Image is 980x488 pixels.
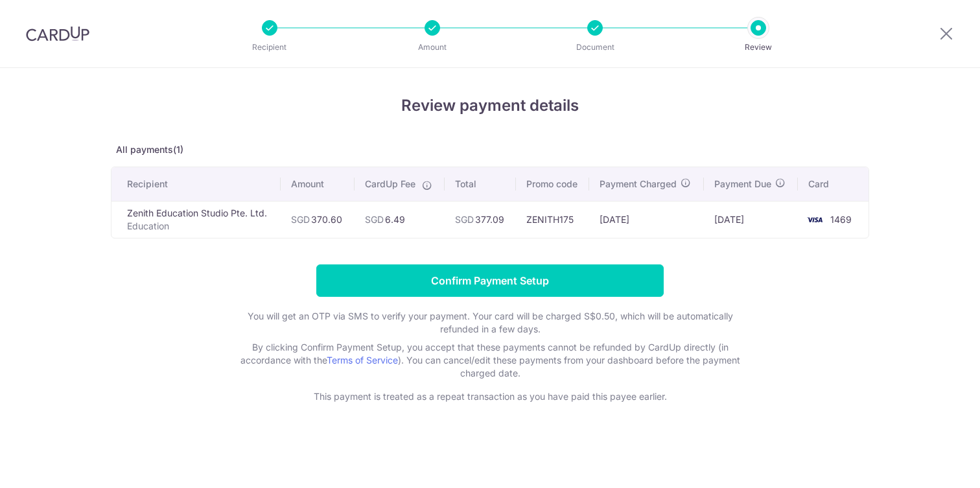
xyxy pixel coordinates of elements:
[111,94,869,117] h4: Review payment details
[365,178,415,191] span: CardUp Fee
[222,41,318,54] p: Recipient
[547,41,643,54] p: Document
[455,214,474,225] span: SGD
[589,201,704,238] td: [DATE]
[316,264,664,297] input: Confirm Payment Setup
[445,167,516,201] th: Total
[516,201,589,238] td: ZENITH175
[445,201,516,238] td: 377.09
[231,390,749,403] p: This payment is treated as a repeat transaction as you have paid this payee earlier.
[798,167,869,201] th: Card
[830,214,852,225] span: 1469
[365,214,384,225] span: SGD
[281,167,354,201] th: Amount
[111,201,281,238] td: Zenith Education Studio Pte. Ltd.
[231,310,749,336] p: You will get an OTP via SMS to verify your payment. Your card will be charged S$0.50, which will ...
[111,143,869,156] p: All payments(1)
[111,167,281,201] th: Recipient
[600,178,677,191] span: Payment Charged
[327,354,398,366] a: Terms of Service
[802,212,828,227] img: <span class="translation_missing" title="translation missing: en.account_steps.new_confirm_form.b...
[704,201,798,238] td: [DATE]
[516,167,589,201] th: Promo code
[384,41,480,54] p: Amount
[355,201,445,238] td: 6.49
[26,26,89,41] img: CardUp
[291,214,310,225] span: SGD
[896,449,967,482] iframe: Opens a widget where you can find more information
[714,178,771,191] span: Payment Due
[710,41,806,54] p: Review
[231,341,749,380] p: By clicking Confirm Payment Setup, you accept that these payments cannot be refunded by CardUp di...
[281,201,354,238] td: 370.60
[127,220,270,233] p: Education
